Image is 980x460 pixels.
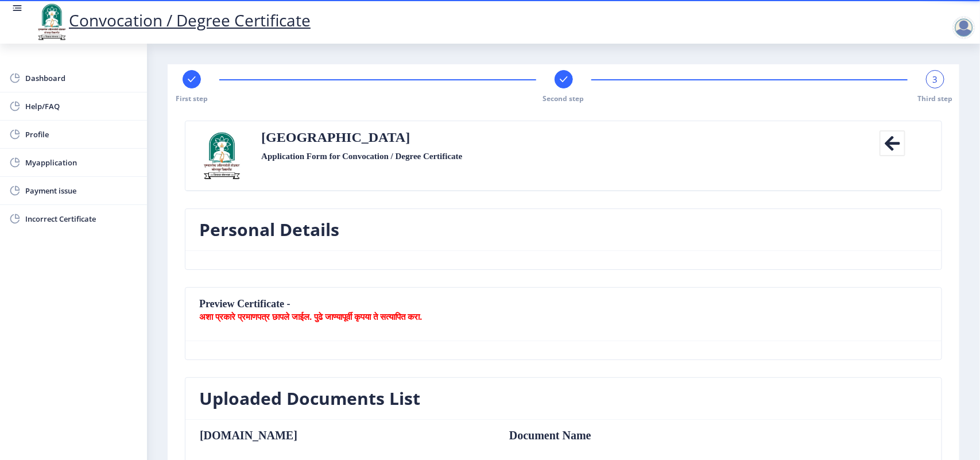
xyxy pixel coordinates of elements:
th: [DOMAIN_NAME] [199,429,498,442]
label: [GEOGRAPHIC_DATA] [261,130,410,144]
label: Application Form for Convocation / Degree Certificate [261,149,462,163]
span: Help/FAQ [25,99,138,113]
td: Document Name [498,429,782,442]
span: 3 [933,74,938,85]
span: Dashboard [25,71,138,85]
span: Profile [25,127,138,141]
img: logo [34,2,69,41]
b: अशा प्रकारे प्रमाणपत्र छापले जाईल. पुढे जाण्यापूर्वी कृपया ते सत्यापित करा. [199,311,422,322]
a: Convocation / Degree Certificate [34,9,311,31]
nb-card-header: Preview Certificate - [185,288,942,341]
span: Payment issue [25,184,138,198]
span: First step [176,94,208,103]
h3: Personal Details [199,218,339,241]
span: Third step [918,94,953,103]
h3: Uploaded Documents List [199,387,420,410]
img: sulogo.png [199,130,244,181]
span: Second step [543,94,584,103]
span: Incorrect Certificate [25,212,138,226]
span: Myapplication [25,156,138,169]
i: Back [880,130,905,156]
